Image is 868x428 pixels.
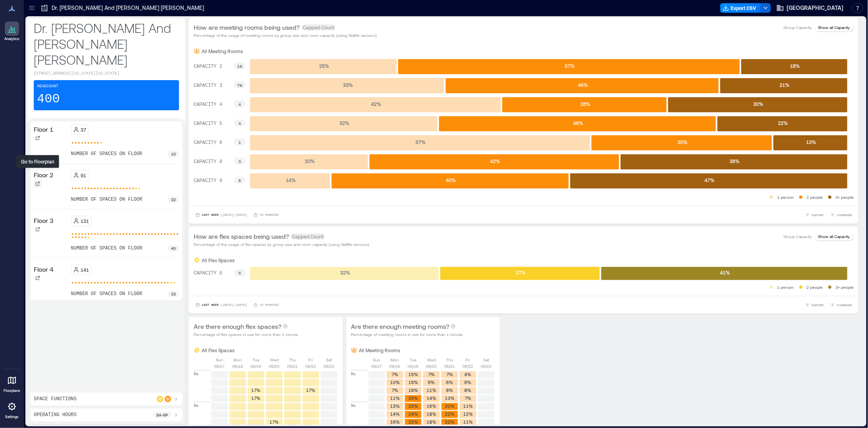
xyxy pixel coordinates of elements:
[286,177,296,183] text: 14 %
[427,403,436,409] text: 16%
[37,91,60,107] p: 400
[34,170,54,180] p: Floor 2
[2,397,21,422] a: Settings
[194,271,222,276] text: CAPACITY 6
[787,4,843,12] span: [GEOGRAPHIC_DATA]
[194,402,198,409] p: 9a
[359,347,400,353] p: All Meeting Rooms
[309,357,313,363] p: Fri
[463,403,473,409] text: 11%
[408,388,418,393] text: 18%
[427,388,436,393] text: 11%
[34,125,54,134] p: Floor 1
[392,388,398,393] text: 7%
[777,284,794,290] p: 1 person
[465,372,472,377] text: 4%
[52,4,204,12] p: Dr. [PERSON_NAME] And [PERSON_NAME] [PERSON_NAME]
[677,139,687,145] text: 30 %
[806,139,816,145] text: 13 %
[269,363,280,369] p: 08/20
[1,371,23,395] a: Floorplans
[837,213,852,217] span: COMPARE
[408,411,418,416] text: 24%
[194,140,222,146] text: CAPACITY 6
[351,402,356,409] p: 9a
[806,284,823,290] p: 2 people
[291,233,325,240] span: Capped Count
[578,82,588,88] text: 46 %
[2,19,22,44] a: Analytics
[783,233,812,240] p: Group Capacity
[194,121,222,127] text: CAPACITY 5
[390,419,400,424] text: 16%
[580,101,590,107] text: 28 %
[194,301,248,309] button: Last Week |[DATE]-[DATE]
[410,357,417,363] p: Tue
[34,20,179,67] p: Dr. [PERSON_NAME] And [PERSON_NAME] [PERSON_NAME]
[774,2,846,14] button: [GEOGRAPHIC_DATA]
[270,419,279,424] text: 17%
[34,71,179,77] p: [STREET_ADDRESS][US_STATE][US_STATE]
[427,395,436,401] text: 14%
[465,388,472,393] text: 8%
[194,331,298,338] p: Percentage of flex spaces in use for more than 1 minute
[252,395,261,401] text: 17%
[408,419,418,424] text: 22%
[391,357,399,363] p: Mon
[573,120,583,126] text: 46 %
[704,177,714,183] text: 47 %
[465,395,471,401] text: 7%
[194,232,289,241] p: How are flex spaces being used?
[812,303,824,307] span: EXPORT
[408,380,418,385] text: 15%
[234,357,242,363] p: Mon
[445,403,454,409] text: 20%
[34,396,77,402] p: Space Functions
[427,411,436,416] text: 18%
[351,370,356,377] p: 8a
[373,357,380,363] p: Sun
[829,211,854,219] button: COMPARE
[804,301,826,309] button: EXPORT
[34,216,54,225] p: Floor 3
[171,245,176,251] p: 40
[777,194,794,200] p: 1 person
[445,411,454,416] text: 22%
[446,177,456,183] text: 40 %
[447,380,453,385] text: 6%
[214,363,225,369] p: 08/17
[343,82,353,88] text: 33 %
[481,363,492,369] p: 08/23
[371,101,381,107] text: 42 %
[194,178,222,184] text: CAPACITY 9
[260,303,279,307] p: 15 minutes
[194,370,198,377] p: 8a
[565,63,575,69] text: 57 %
[428,380,435,385] text: 9%
[390,395,400,401] text: 11%
[306,388,316,393] text: 17%
[4,36,19,41] p: Analytics
[483,357,489,363] p: Sat
[202,347,235,353] p: All Flex Spaces
[71,245,142,251] p: number of spaces on floor
[351,322,449,331] p: Are there enough meeting rooms?
[71,151,142,157] p: number of spaces on floor
[156,412,168,418] p: 8a - 6p
[37,83,58,90] p: Headcount
[194,102,222,107] text: CAPACITY 4
[829,301,854,309] button: COMPARE
[408,403,418,409] text: 25%
[463,419,473,424] text: 11%
[754,101,764,107] text: 30 %
[351,331,463,338] p: Percentage of meeting rooms in use for more than 1 minute
[447,372,453,377] text: 7%
[81,267,89,273] p: 141
[490,158,500,164] text: 42 %
[427,419,436,424] text: 18%
[194,241,369,248] p: Percentage of the usage of flex spaces by group size and room capacity (using Waffle sensors)
[837,303,852,307] span: COMPARE
[778,120,788,126] text: 22 %
[171,151,176,157] p: 10
[202,48,243,54] p: All Meeting Rooms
